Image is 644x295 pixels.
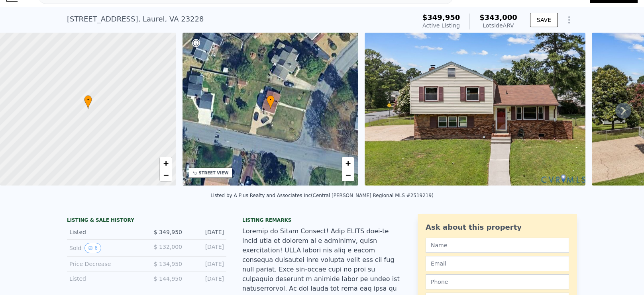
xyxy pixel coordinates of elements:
a: Zoom in [160,157,172,169]
div: Listed [69,275,140,283]
button: SAVE [530,13,558,27]
div: [DATE] [188,275,224,283]
input: Phone [426,274,569,289]
a: Zoom out [160,169,172,181]
span: • [84,96,92,104]
div: STREET VIEW [199,170,229,176]
span: • [267,96,275,104]
div: Lotside ARV [479,21,517,29]
input: Email [426,256,569,271]
div: • [267,95,275,109]
span: $ 144,950 [154,275,182,282]
span: − [163,170,168,180]
input: Name [426,238,569,253]
div: [STREET_ADDRESS] , Laurel , VA 23228 [67,14,204,25]
span: Active Listing [422,22,460,29]
div: [DATE] [188,228,224,236]
a: Zoom out [342,169,354,181]
a: Zoom in [342,157,354,169]
span: $ 132,000 [154,244,182,250]
button: View historical data [84,243,101,253]
span: $343,000 [479,13,517,21]
div: LISTING & SALE HISTORY [67,217,226,225]
div: [DATE] [188,260,224,268]
div: Sold [69,243,140,253]
div: Listed by A Plus Realty and Associates Inc (Central [PERSON_NAME] Regional MLS #2519219) [210,193,434,198]
div: Ask about this property [426,222,569,233]
div: • [84,95,92,109]
span: $ 134,950 [154,261,182,267]
button: Show Options [561,12,577,28]
span: + [163,158,168,168]
span: $ 349,950 [154,229,182,235]
div: Listing remarks [242,217,402,223]
div: Price Decrease [69,260,140,268]
div: Listed [69,228,140,236]
div: [DATE] [188,243,224,253]
span: $349,950 [422,13,460,21]
span: − [346,170,351,180]
span: + [346,158,351,168]
img: Sale: 167287998 Parcel: 99173094 [365,33,585,186]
